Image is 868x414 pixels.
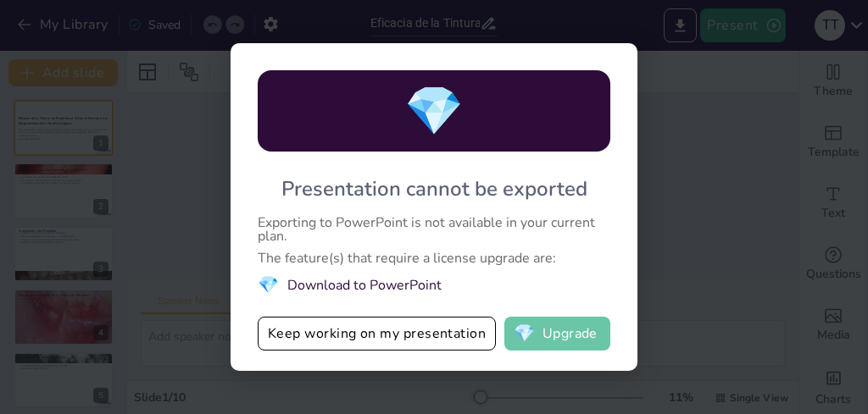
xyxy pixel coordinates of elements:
button: Keep working on my presentation [258,317,496,351]
span: diamond [514,325,535,342]
div: Presentation cannot be exported [281,175,587,202]
li: Download to PowerPoint [258,273,610,296]
button: diamondUpgrade [504,317,610,351]
div: Exporting to PowerPoint is not available in your current plan. [258,216,610,243]
span: diamond [258,273,279,296]
div: The feature(s) that require a license upgrade are: [258,251,610,265]
span: diamond [404,79,464,144]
